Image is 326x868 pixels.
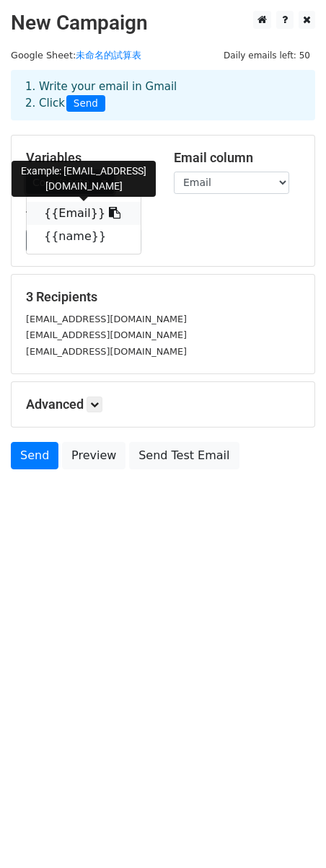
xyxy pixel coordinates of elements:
[26,314,187,324] small: [EMAIL_ADDRESS][DOMAIN_NAME]
[26,289,300,305] h5: 3 Recipients
[174,150,300,166] h5: Email column
[26,346,187,357] small: [EMAIL_ADDRESS][DOMAIN_NAME]
[129,442,239,469] a: Send Test Email
[27,202,141,225] a: {{Email}}
[62,442,125,469] a: Preview
[254,799,326,868] div: 聊天小工具
[14,79,312,112] div: 1. Write your email in Gmail 2. Click
[76,50,141,61] a: 未命名的試算表
[219,48,315,63] span: Daily emails left: 50
[26,329,187,340] small: [EMAIL_ADDRESS][DOMAIN_NAME]
[11,442,58,469] a: Send
[11,50,141,61] small: Google Sheet:
[26,150,152,166] h5: Variables
[254,799,326,868] iframe: Chat Widget
[12,161,156,197] div: Example: [EMAIL_ADDRESS][DOMAIN_NAME]
[66,95,105,112] span: Send
[26,397,300,412] h5: Advanced
[219,50,315,61] a: Daily emails left: 50
[27,225,141,248] a: {{name}}
[11,11,315,35] h2: New Campaign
